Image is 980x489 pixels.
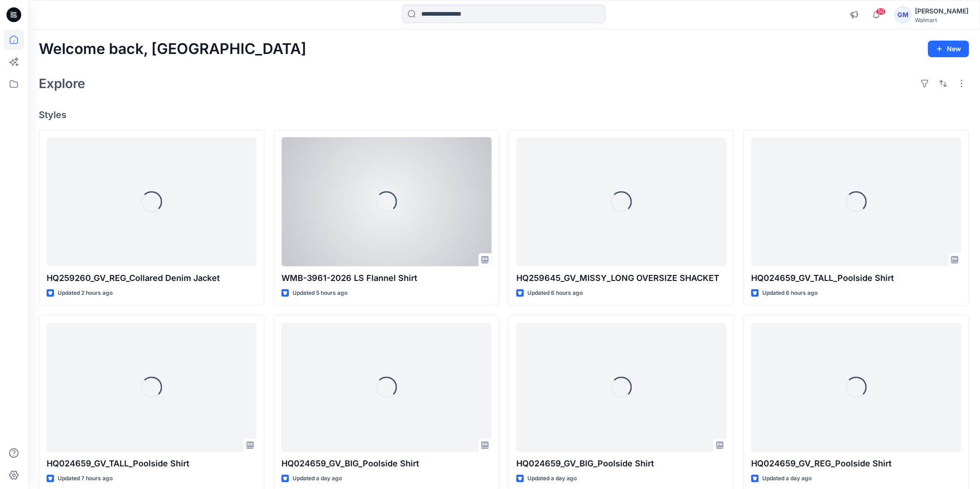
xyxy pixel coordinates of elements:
div: [PERSON_NAME] [915,6,968,17]
p: Updated a day ago [762,474,812,483]
h2: Welcome back, [GEOGRAPHIC_DATA] [39,41,306,58]
p: Updated a day ago [527,474,577,483]
p: HQ259260_GV_REG_Collared Denim Jacket [47,272,257,285]
div: GM [895,6,911,23]
h4: Styles [39,109,969,120]
p: Updated 7 hours ago [58,474,113,483]
p: Updated 5 hours ago [293,288,347,298]
p: HQ024659_GV_BIG_Poolside Shirt [516,457,726,470]
p: Updated 2 hours ago [58,288,113,298]
h2: Explore [39,76,85,91]
p: HQ024659_GV_REG_Poolside Shirt [751,457,961,470]
p: WMB-3961-2026 LS Flannel Shirt [281,272,491,285]
p: Updated 6 hours ago [762,288,818,298]
span: 50 [876,8,886,15]
button: New [928,41,969,57]
p: HQ259645_GV_MISSY_LONG OVERSIZE SHACKET [516,272,726,285]
p: Updated a day ago [293,474,342,483]
p: HQ024659_GV_BIG_Poolside Shirt [281,457,491,470]
p: Updated 6 hours ago [527,288,583,298]
p: HQ024659_GV_TALL_Poolside Shirt [47,457,257,470]
div: Walmart [915,17,968,24]
p: HQ024659_GV_TALL_Poolside Shirt [751,272,961,285]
